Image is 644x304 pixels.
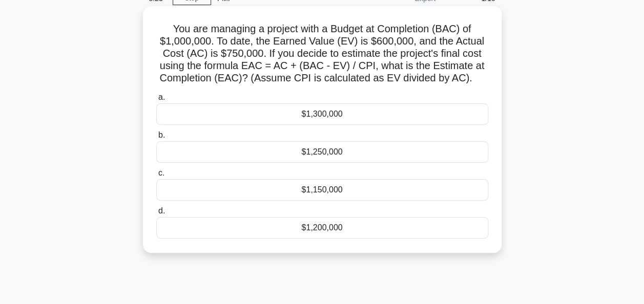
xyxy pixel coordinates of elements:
[156,217,488,238] div: $1,200,000
[158,93,165,101] span: a.
[156,141,488,163] div: $1,250,000
[158,131,165,139] span: b.
[158,168,164,177] span: c.
[156,179,488,201] div: $1,150,000
[158,206,165,215] span: d.
[156,103,488,125] div: $1,300,000
[155,23,489,85] h5: You are managing a project with a Budget at Completion (BAC) of $1,000,000. To date, the Earned V...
